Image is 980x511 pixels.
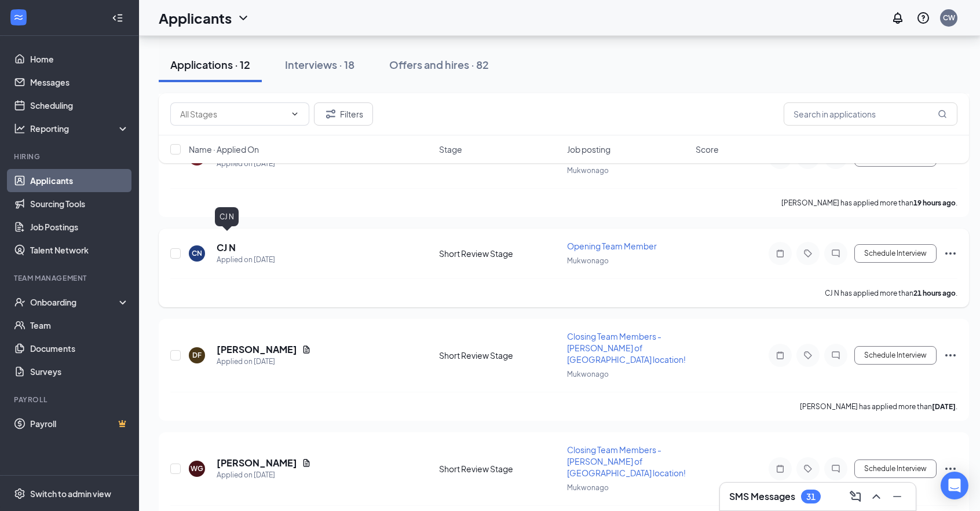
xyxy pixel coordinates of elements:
[944,462,957,476] svg: Ellipses
[14,152,127,161] div: Hiring
[30,238,129,262] a: Talent Network
[800,402,957,411] p: [PERSON_NAME] has applied more than .
[30,488,111,499] div: Switch to admin view
[567,256,609,265] span: Mukwonago
[30,314,129,337] a: Team
[854,459,937,478] button: Schedule Interview
[938,109,947,119] svg: MagnifyingGlass
[567,444,686,478] span: Closing Team Members - [PERSON_NAME] of [GEOGRAPHIC_DATA] location!
[314,102,373,126] button: Filter Filters
[192,248,202,258] div: CN
[389,57,489,72] div: Offers and hires · 82
[217,241,236,254] h5: CJ N
[302,458,311,468] svg: Document
[217,343,297,356] h5: [PERSON_NAME]
[13,12,24,23] svg: WorkstreamLogo
[439,248,561,259] div: Short Review Stage
[773,249,787,258] svg: Note
[30,94,129,117] a: Scheduling
[943,13,955,23] div: CW
[30,412,129,435] a: PayrollCrown
[192,350,202,360] div: DF
[729,490,795,503] h3: SMS Messages
[290,109,299,119] svg: ChevronDown
[170,57,250,72] div: Applications · 12
[891,11,905,25] svg: Notifications
[867,487,886,506] button: ChevronUp
[567,144,610,155] span: Job posting
[439,350,561,361] div: Short Review Stage
[801,351,815,360] svg: Tag
[217,457,297,469] h5: [PERSON_NAME]
[913,289,956,297] b: 21 hours ago
[14,488,25,499] svg: Settings
[801,249,815,258] svg: Tag
[567,370,609,378] span: Mukwonago
[217,469,311,481] div: Applied on [DATE]
[14,123,25,134] svg: Analysis
[854,244,937,263] button: Schedule Interview
[30,215,129,238] a: Job Postings
[191,464,203,473] div: WG
[932,402,956,411] b: [DATE]
[829,351,843,360] svg: ChatInactive
[324,107,338,121] svg: Filter
[846,487,865,506] button: ComposeMessage
[14,273,127,283] div: Team Management
[829,464,843,473] svg: ChatInactive
[30,192,129,215] a: Sourcing Tools
[285,57,354,72] div: Interviews · 18
[854,346,937,365] button: Schedule Interview
[829,249,843,258] svg: ChatInactive
[773,351,787,360] svg: Note
[944,247,957,260] svg: Ellipses
[189,144,259,155] span: Name · Applied On
[784,102,957,126] input: Search in applications
[567,241,657,251] span: Opening Team Member
[159,8,232,28] h1: Applicants
[825,288,957,298] p: CJ N has applied more than .
[869,490,883,503] svg: ChevronUp
[781,198,957,208] p: [PERSON_NAME] has applied more than .
[14,296,25,308] svg: UserCheck
[30,169,129,192] a: Applicants
[217,356,311,367] div: Applied on [DATE]
[180,108,286,120] input: All Stages
[215,207,239,226] div: CJ N
[30,296,119,308] div: Onboarding
[30,123,130,134] div: Reporting
[888,487,906,506] button: Minimize
[439,463,561,475] div: Short Review Stage
[302,345,311,354] svg: Document
[696,144,719,155] span: Score
[567,483,609,492] span: Mukwonago
[913,198,956,207] b: 19 hours ago
[944,348,957,362] svg: Ellipses
[890,490,904,503] svg: Minimize
[439,144,462,155] span: Stage
[112,12,123,24] svg: Collapse
[801,464,815,473] svg: Tag
[773,464,787,473] svg: Note
[806,492,816,502] div: 31
[567,331,686,365] span: Closing Team Members - [PERSON_NAME] of [GEOGRAPHIC_DATA] location!
[941,472,968,499] div: Open Intercom Messenger
[916,11,930,25] svg: QuestionInfo
[849,490,862,503] svg: ComposeMessage
[30,71,129,94] a: Messages
[30,47,129,71] a: Home
[14,395,127,405] div: Payroll
[30,360,129,383] a: Surveys
[217,254,275,266] div: Applied on [DATE]
[30,337,129,360] a: Documents
[236,11,250,25] svg: ChevronDown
